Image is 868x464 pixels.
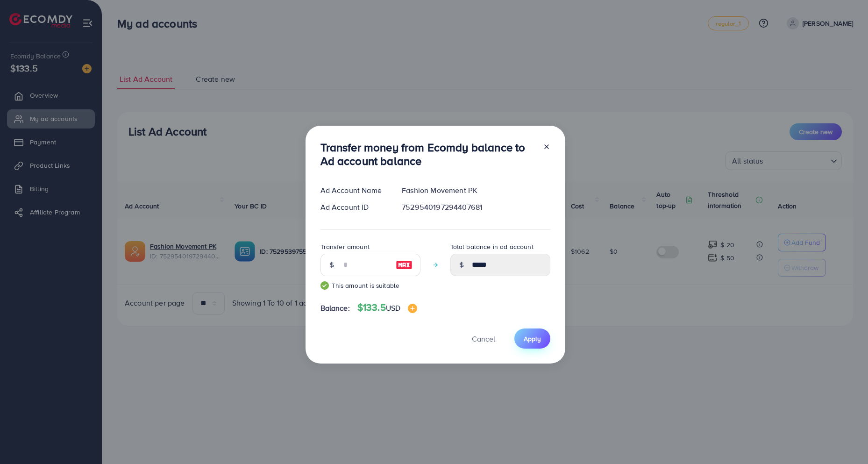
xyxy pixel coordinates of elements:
[320,281,420,290] small: This amount is suitable
[320,303,350,314] span: Balance:
[320,281,329,290] img: guide
[320,242,370,251] label: Transfer amount
[514,328,550,349] button: Apply
[357,302,417,314] h4: $133.5
[524,334,541,343] span: Apply
[450,242,534,251] label: Total balance in ad account
[394,202,557,213] div: 7529540197294407681
[394,185,557,196] div: Fashion Movement PK
[313,202,395,213] div: Ad Account ID
[828,422,861,457] iframe: Chat
[408,304,417,313] img: image
[396,259,413,271] img: image
[472,334,495,344] span: Cancel
[320,141,535,168] h3: Transfer money from Ecomdy balance to Ad account balance
[386,303,400,313] span: USD
[313,185,395,196] div: Ad Account Name
[460,328,507,349] button: Cancel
